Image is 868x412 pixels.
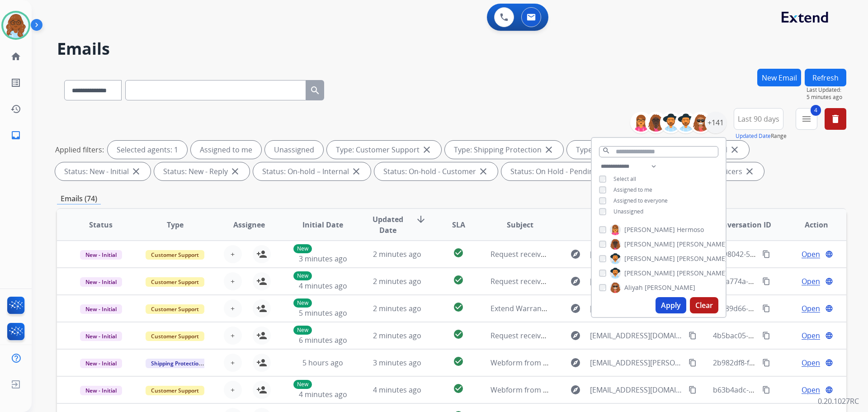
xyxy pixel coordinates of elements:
[491,331,758,341] span: Request received] Resolve the issue and log your decision. ͏‌ ͏‌ ͏‌ ͏‌ ͏‌ ͏‌ ͏‌ ͏‌ ͏‌ ͏‌ ͏‌ ͏‌ ͏‌...
[825,359,833,367] mat-icon: language
[501,162,639,180] div: Status: On Hold - Pending Parts
[256,249,267,260] mat-icon: person_add
[805,69,846,86] button: Refresh
[57,193,101,204] p: Emails (74)
[602,147,610,155] mat-icon: search
[762,386,770,394] mat-icon: content_copy
[452,219,465,230] span: SLA
[373,276,421,286] span: 2 minutes ago
[256,357,267,368] mat-icon: person_add
[811,105,821,116] span: 4
[373,358,421,368] span: 3 minutes ago
[374,162,498,180] div: Status: On-hold - Customer
[191,141,261,159] div: Assigned to me
[624,240,675,249] span: [PERSON_NAME]
[713,219,771,230] span: Conversation ID
[491,385,695,395] span: Webform from [EMAIL_ADDRESS][DOMAIN_NAME] on [DATE]
[762,250,770,258] mat-icon: content_copy
[802,303,820,314] span: Open
[713,385,852,395] span: b63b4adc-0d22-4f31-88d3-c62cd2712659
[590,384,683,395] span: [EMAIL_ADDRESS][DOMAIN_NAME]
[224,381,242,399] button: +
[705,112,726,133] div: +141
[253,162,371,180] div: Status: On-hold – Internal
[590,357,683,368] span: [EMAIL_ADDRESS][PERSON_NAME][DOMAIN_NAME]
[233,219,265,230] span: Assignee
[256,384,267,395] mat-icon: person_add
[299,254,347,264] span: 3 minutes ago
[491,303,671,313] span: Extend Warranty for Oura Ring Cancellation + Refund
[10,104,21,114] mat-icon: history
[453,383,464,394] mat-icon: check_circle
[55,144,104,155] p: Applied filters:
[491,276,758,286] span: Request received] Resolve the issue and log your decision. ͏‌ ͏‌ ͏‌ ͏‌ ͏‌ ͏‌ ͏‌ ͏‌ ͏‌ ͏‌ ͏‌ ͏‌ ͏‌...
[590,276,683,287] span: [EMAIL_ADDRESS][DOMAIN_NAME]
[762,304,770,313] mat-icon: content_copy
[327,141,441,159] div: Type: Customer Support
[154,162,250,180] div: Status: New - Reply
[10,77,21,88] mat-icon: list_alt
[807,86,846,94] span: Last Updated:
[231,384,235,395] span: +
[690,297,718,313] button: Clear
[231,357,235,368] span: +
[453,356,464,367] mat-icon: check_circle
[762,359,770,367] mat-icon: content_copy
[830,114,841,124] mat-icon: delete
[677,240,727,249] span: [PERSON_NAME]
[613,186,652,194] span: Assigned to me
[570,384,581,395] mat-icon: explore
[224,299,242,317] button: +
[224,272,242,290] button: +
[299,335,347,345] span: 6 minutes ago
[570,276,581,287] mat-icon: explore
[146,277,204,287] span: Customer Support
[802,384,820,395] span: Open
[825,277,833,285] mat-icon: language
[677,225,704,234] span: Hermoso
[825,250,833,258] mat-icon: language
[299,389,347,399] span: 4 minutes ago
[762,331,770,340] mat-icon: content_copy
[131,166,142,177] mat-icon: close
[590,249,683,260] span: [EMAIL_ADDRESS][DOMAIN_NAME]
[677,254,727,263] span: [PERSON_NAME]
[677,269,727,278] span: [PERSON_NAME]
[796,108,817,130] button: 4
[624,269,675,278] span: [PERSON_NAME]
[445,141,563,159] div: Type: Shipping Protection
[10,130,21,141] mat-icon: inbox
[57,40,846,58] h2: Emails
[453,302,464,313] mat-icon: check_circle
[256,330,267,341] mat-icon: person_add
[302,358,343,368] span: 5 hours ago
[491,249,758,259] span: Request received] Resolve the issue and log your decision. ͏‌ ͏‌ ͏‌ ͏‌ ͏‌ ͏‌ ͏‌ ͏‌ ͏‌ ͏‌ ͏‌ ͏‌ ͏‌...
[734,108,783,130] button: Last 90 days
[825,386,833,394] mat-icon: language
[299,308,347,318] span: 5 minutes ago
[818,396,859,407] p: 0.20.1027RC
[744,166,755,177] mat-icon: close
[167,219,184,230] span: Type
[80,250,122,260] span: New - Initial
[230,166,241,177] mat-icon: close
[590,330,683,341] span: [EMAIL_ADDRESS][DOMAIN_NAME]
[689,386,697,394] mat-icon: content_copy
[293,326,312,335] p: New
[567,141,657,159] div: Type: Reguard CS
[415,214,426,225] mat-icon: arrow_downward
[689,331,697,340] mat-icon: content_copy
[373,331,421,341] span: 2 minutes ago
[825,304,833,313] mat-icon: language
[624,225,675,234] span: [PERSON_NAME]
[802,276,820,287] span: Open
[491,358,751,368] span: Webform from [EMAIL_ADDRESS][PERSON_NAME][DOMAIN_NAME] on [DATE]
[590,303,683,314] span: [EMAIL_ADDRESS][DOMAIN_NAME]
[801,114,812,124] mat-icon: menu
[802,249,820,260] span: Open
[713,331,853,341] span: 4b5bac05-5a87-4d59-8a47-d16e8a1ec98c
[80,331,122,341] span: New - Initial
[310,85,321,96] mat-icon: search
[613,175,636,183] span: Select all
[645,283,695,292] span: [PERSON_NAME]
